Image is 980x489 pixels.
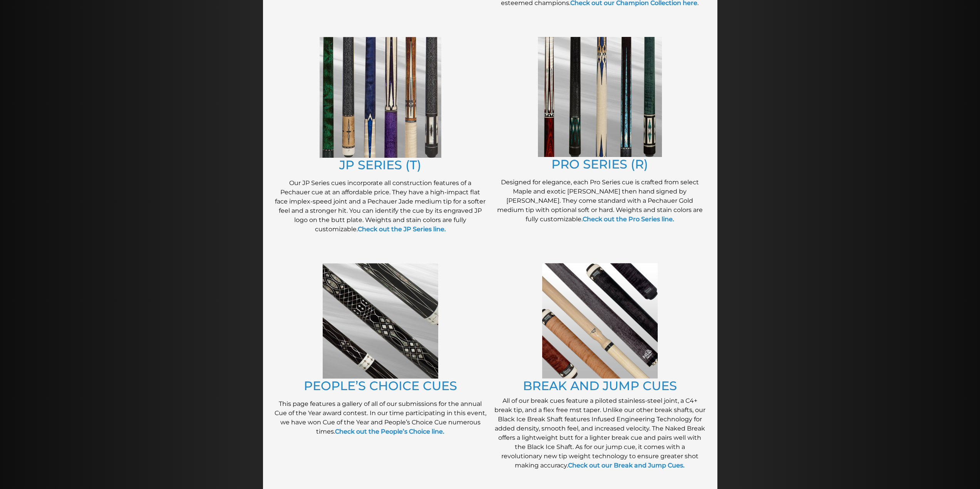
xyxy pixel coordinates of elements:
[358,225,446,233] a: Check out the JP Series line.
[339,157,421,172] a: JP SERIES (T)
[523,378,677,393] a: BREAK AND JUMP CUES
[551,157,648,172] a: PRO SERIES (R)
[275,399,486,436] p: This page features a gallery of all of our submissions for the annual Cue of the Year award conte...
[494,178,706,224] p: Designed for elegance, each Pro Series cue is crafted from select Maple and exotic [PERSON_NAME] ...
[304,378,457,393] a: PEOPLE’S CHOICE CUES
[494,396,706,470] p: All of our break cues feature a piloted stainless-steel joint, a C4+ break tip, and a flex free m...
[583,215,674,223] a: Check out the Pro Series line.
[275,179,486,234] p: Our JP Series cues incorporate all construction features of a Pechauer cue at an affordable price...
[335,428,444,435] a: Check out the People’s Choice line.
[568,462,685,469] a: Check out our Break and Jump Cues.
